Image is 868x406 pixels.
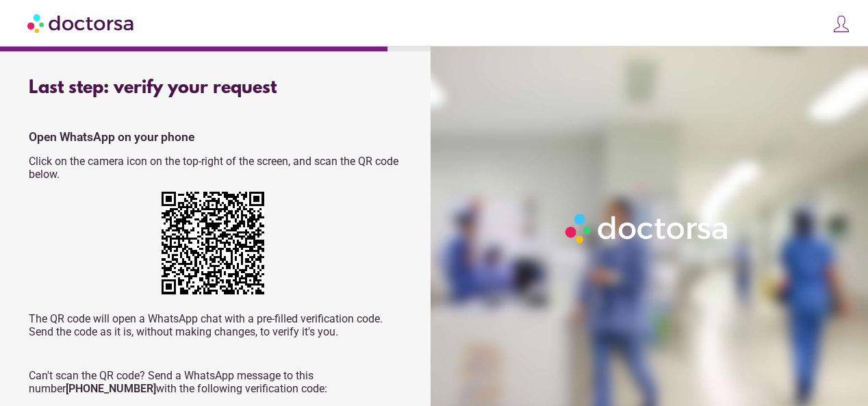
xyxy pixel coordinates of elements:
img: Logo-Doctorsa-trans-White-partial-flat.png [561,209,735,248]
img: icons8-customer-100.png [832,14,851,34]
strong: Open WhatsApp on your phone [29,130,194,144]
div: https://wa.me/+12673231263?text=My+request+verification+code+is+336332 [162,192,271,301]
img: 5jzzWMAAAAGSURBVAMAJf9JOeGofMsAAAAASUVORK5CYII= [162,192,264,294]
img: Doctorsa.com [27,8,136,38]
div: Last step: verify your request [29,78,404,99]
p: Can't scan the QR code? Send a WhatsApp message to this number with the following verification code: [29,369,404,395]
strong: [PHONE_NUMBER] [66,382,156,395]
p: The QR code will open a WhatsApp chat with a pre-filled verification code. Send the code as it is... [29,312,404,338]
p: Click on the camera icon on the top-right of the screen, and scan the QR code below. [29,155,404,181]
